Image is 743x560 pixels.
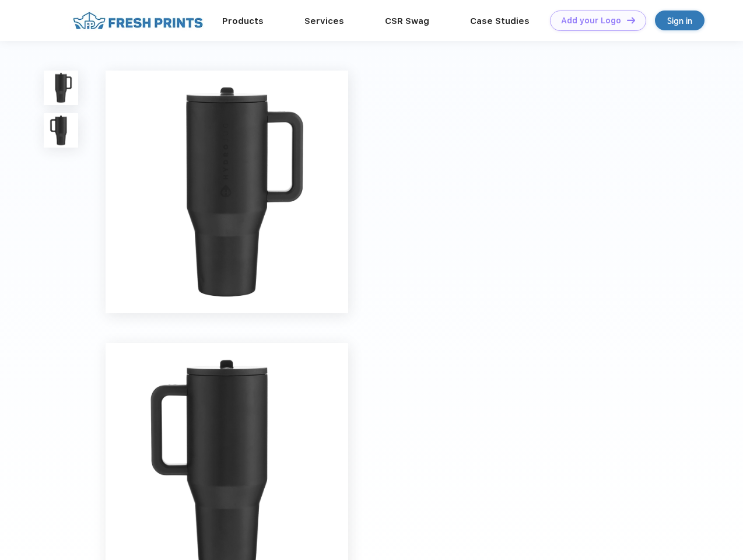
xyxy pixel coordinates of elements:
img: DT [627,17,635,23]
img: fo%20logo%202.webp [69,10,206,31]
a: Products [222,16,264,26]
img: func=resize&h=100 [44,71,78,105]
div: Sign in [667,14,692,27]
img: func=resize&h=640 [106,71,348,313]
a: Sign in [655,10,705,30]
div: Add your Logo [561,16,621,26]
img: func=resize&h=100 [44,113,78,148]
